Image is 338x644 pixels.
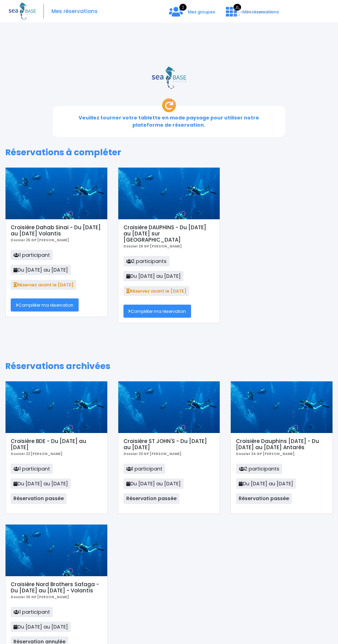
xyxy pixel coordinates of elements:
span: 1 participant [123,464,166,474]
b: Dossier 26 GP [PERSON_NAME] [11,595,69,599]
span: 2 participants [123,256,170,266]
span: Du [DATE] au [DATE] [11,622,71,632]
span: Du [DATE] au [DATE] [123,478,183,489]
h5: Croisière Nord Brothers Safaga - Du [DATE] au [DATE] - Volantis [11,581,102,594]
a: 2 Mes groupes [163,11,220,17]
span: Réservation passée [236,493,292,504]
h5: Croisière ST JOHN'S - Du [DATE] au [DATE] [123,438,215,451]
a: Compléter ma réservation [11,298,79,311]
h5: Croisière BDE - Du [DATE] au [DATE] [11,438,102,451]
span: Du [DATE] au [DATE] [11,265,71,275]
a: 6 Mes réservations [220,11,283,17]
h5: Croisière DAUPHINS - Du [DATE] au [DATE] sur [GEOGRAPHIC_DATA] [123,224,215,243]
span: Veuillez tourner votre tablette en mode paysage pour utiliser notre plateforme de réservation. [79,114,259,128]
span: 1 participant [11,250,53,260]
span: Du [DATE] au [DATE] [11,478,71,489]
span: Réservation passée [123,493,179,504]
span: Déconnexion [246,9,273,15]
h5: Croisière Dahab Sinai - Du [DATE] au [DATE] Volantis [11,224,102,237]
h1: Réservations à compléter [5,147,333,158]
span: 1 participant [11,464,53,474]
span: 2 participants [236,464,282,474]
b: Dossier 24 GP [PERSON_NAME] [236,452,295,456]
span: 1 participant [11,607,53,617]
b: Dossier 23 GP [PERSON_NAME] [123,452,181,456]
span: Réservation passée [11,493,67,504]
span: Du [DATE] au [DATE] [236,478,296,489]
h1: Réservations archivées [5,361,333,371]
span: 6 [233,4,241,11]
b: Dossier 26 GP [PERSON_NAME] [123,244,182,249]
h5: Croisière Dauphins [DATE] - Du [DATE] au [DATE] Antarès [236,438,327,451]
span: 2 [179,4,187,11]
a: Compléter ma réservation [123,305,191,317]
span: Du [DATE] au [DATE] [123,271,183,281]
span: Réservez avant le [DATE] [123,286,189,296]
span: Réservez avant le [DATE] [11,280,76,290]
b: Dossier 25 GP [PERSON_NAME] [11,238,69,242]
img: logo_color1.png [152,66,186,89]
b: Dossier 22 [PERSON_NAME] [11,452,62,456]
span: Mes groupes [188,9,215,15]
